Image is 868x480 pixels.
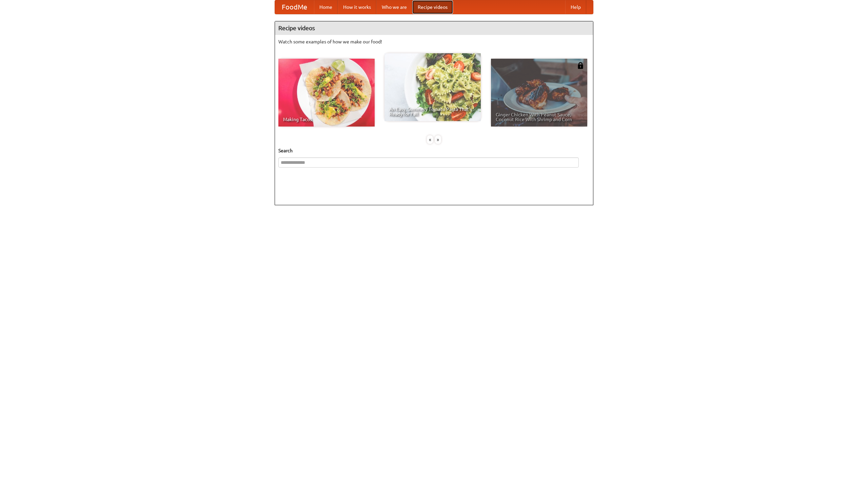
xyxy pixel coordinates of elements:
a: Help [565,0,586,14]
a: An Easy, Summery Tomato Pasta That's Ready for Fall [384,53,481,121]
h4: Recipe videos [275,21,593,35]
span: Making Tacos [283,117,370,122]
a: Recipe videos [412,0,453,14]
a: FoodMe [275,0,314,14]
span: An Easy, Summery Tomato Pasta That's Ready for Fall [389,107,476,116]
a: How it works [338,0,376,14]
div: « [427,135,433,144]
p: Watch some examples of how we make our food! [278,38,590,45]
a: Who we are [376,0,412,14]
h5: Search [278,147,590,154]
div: » [435,135,441,144]
img: 483408.png [577,62,584,69]
a: Making Tacos [278,59,375,127]
a: Home [314,0,338,14]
